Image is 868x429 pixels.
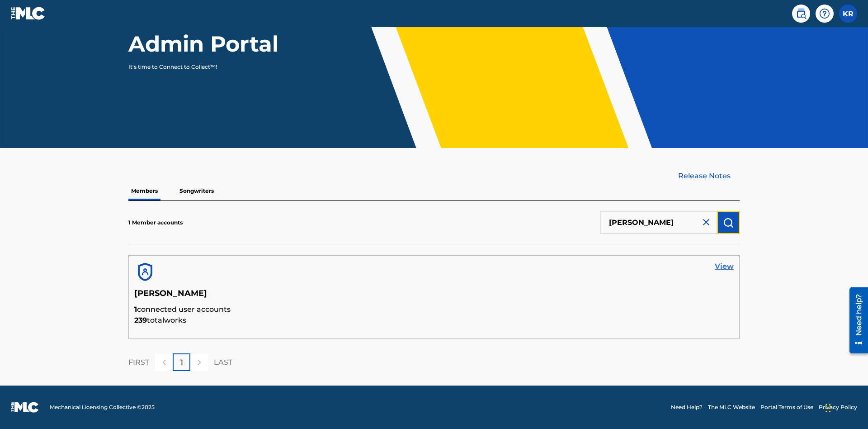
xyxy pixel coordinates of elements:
[128,63,285,71] p: It's time to Connect to Collect™!
[128,219,183,227] p: 1 Member accounts
[11,7,46,20] img: MLC Logo
[134,315,734,326] p: total works
[826,395,831,422] div: Drag
[134,305,137,314] span: 1
[723,217,734,228] img: Search Works
[796,8,807,19] img: search
[134,304,734,315] p: connected user accounts
[760,403,813,411] a: Portal Terms of Use
[180,357,183,368] p: 1
[701,217,712,228] img: close
[819,403,857,411] a: Privacy Policy
[214,357,232,368] p: LAST
[816,5,834,23] div: Help
[128,357,149,368] p: FIRST
[819,8,830,19] img: help
[600,211,717,234] input: Search Members
[134,261,156,283] img: account
[11,402,39,413] img: logo
[843,284,868,358] iframe: Resource Center
[823,386,868,429] iframe: Chat Widget
[177,181,217,200] p: Songwriters
[128,181,160,200] p: Members
[134,288,734,304] h5: [PERSON_NAME]
[678,171,740,181] a: Release Notes
[671,403,703,411] a: Need Help?
[715,261,734,272] a: View
[50,403,155,411] span: Mechanical Licensing Collective © 2025
[134,316,147,324] span: 239
[839,5,857,23] div: User Menu
[792,5,810,23] a: Public Search
[708,403,755,411] a: The MLC Website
